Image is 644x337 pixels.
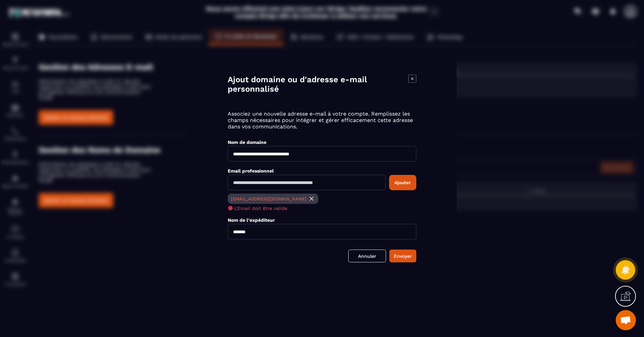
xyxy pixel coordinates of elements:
[389,250,416,263] button: Envoyer
[228,111,416,130] p: Associez une nouvelle adresse e-mail à votre compte. Remplissez les champs nécessaires pour intég...
[228,75,408,94] h4: Ajout domaine ou d'adresse e-mail personnalisé
[231,196,307,201] p: [EMAIL_ADDRESS][DOMAIN_NAME]
[616,310,636,330] a: Open chat
[389,175,416,190] button: Ajouter
[228,217,275,223] label: Nom de l'expéditeur
[308,195,315,202] img: close
[228,140,266,145] label: Nom de domaine
[348,250,386,263] a: Annuler
[234,206,287,211] p: L'Email doit être valide
[228,168,274,174] label: Email professionnel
